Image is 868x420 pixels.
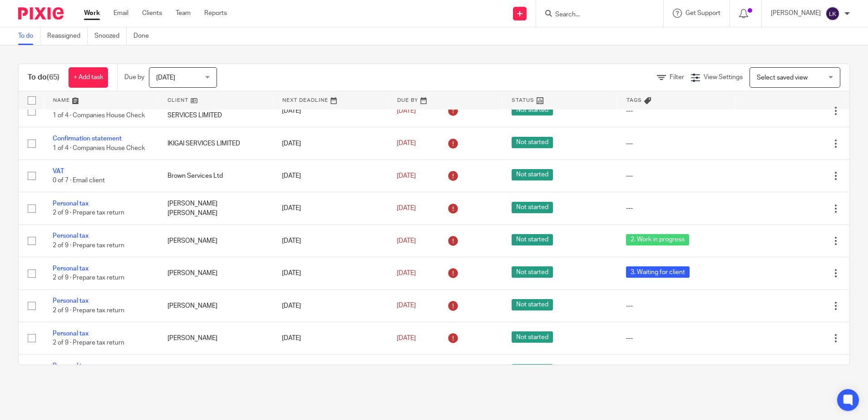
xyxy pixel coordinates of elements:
[158,192,273,225] td: [PERSON_NAME] [PERSON_NAME]
[47,74,59,81] span: (65)
[512,266,553,278] span: Not started
[158,257,273,290] td: [PERSON_NAME]
[124,73,144,82] p: Due by
[18,27,40,45] a: To do
[53,275,124,281] span: 2 of 9 · Prepare tax return
[53,330,89,337] a: Personal tax
[704,74,743,80] span: View Settings
[18,7,64,20] img: Pixie
[53,265,89,272] a: Personal tax
[397,108,416,114] span: [DATE]
[53,307,124,314] span: 2 of 9 · Prepare tax return
[512,169,553,180] span: Not started
[53,200,89,207] a: Personal tax
[158,225,273,257] td: [PERSON_NAME]
[626,266,690,278] span: 3. Waiting for client
[158,95,273,127] td: [PERSON_NAME] PROPERTY SERVICES LIMITED
[53,210,124,216] span: 2 of 9 · Prepare tax return
[626,301,725,310] div: ---
[158,290,273,322] td: [PERSON_NAME]
[113,9,128,18] a: Email
[69,67,108,88] a: + Add task
[273,95,388,127] td: [DATE]
[512,137,553,148] span: Not started
[53,363,89,369] a: Personal tax
[757,75,808,81] span: Select saved view
[512,104,553,115] span: Not started
[84,9,100,18] a: Work
[397,270,416,276] span: [DATE]
[397,303,416,309] span: [DATE]
[28,73,59,82] h1: To do
[273,225,388,257] td: [DATE]
[670,74,684,80] span: Filter
[825,6,840,21] img: svg%3E
[273,160,388,192] td: [DATE]
[512,331,553,343] span: Not started
[158,160,273,192] td: Brown Services Ltd
[512,364,553,375] span: Not started
[554,11,636,19] input: Search
[158,355,273,387] td: [PERSON_NAME]
[176,9,191,18] a: Team
[626,234,689,245] span: 2. Work in progress
[53,242,124,249] span: 2 of 9 · Prepare tax return
[273,322,388,354] td: [DATE]
[273,290,388,322] td: [DATE]
[397,238,416,244] span: [DATE]
[626,139,725,148] div: ---
[142,9,162,18] a: Clients
[626,171,725,180] div: ---
[397,140,416,146] span: [DATE]
[53,135,122,142] a: Confirmation statement
[53,340,124,346] span: 2 of 9 · Prepare tax return
[53,177,105,184] span: 0 of 7 · Email client
[158,322,273,354] td: [PERSON_NAME]
[512,202,553,213] span: Not started
[204,9,227,18] a: Reports
[273,355,388,387] td: [DATE]
[53,233,89,239] a: Personal tax
[53,145,145,151] span: 1 of 4 · Companies House Check
[273,257,388,290] td: [DATE]
[94,27,127,45] a: Snoozed
[771,9,821,18] p: [PERSON_NAME]
[512,299,553,310] span: Not started
[133,27,156,45] a: Done
[512,234,553,245] span: Not started
[53,168,64,175] a: VAT
[156,75,175,81] span: [DATE]
[397,205,416,211] span: [DATE]
[626,334,725,343] div: ---
[397,173,416,179] span: [DATE]
[53,298,89,304] a: Personal tax
[53,112,145,119] span: 1 of 4 · Companies House Check
[686,10,720,16] span: Get Support
[47,27,88,45] a: Reassigned
[397,335,416,341] span: [DATE]
[626,98,642,103] span: Tags
[626,106,725,115] div: ---
[626,204,725,213] div: ---
[273,127,388,160] td: [DATE]
[273,192,388,225] td: [DATE]
[158,127,273,160] td: IKIGAI SERVICES LIMITED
